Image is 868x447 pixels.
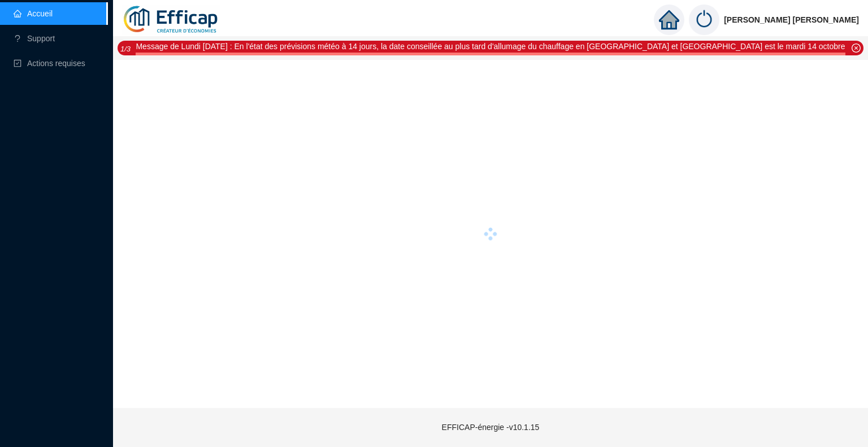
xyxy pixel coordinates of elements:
[852,44,861,53] span: close-circle
[724,2,859,38] span: [PERSON_NAME] [PERSON_NAME]
[14,9,53,18] a: homeAccueil
[120,45,131,53] i: 1 / 3
[136,41,845,53] div: Message de Lundi [DATE] : En l'état des prévisions météo à 14 jours, la date conseillée au plus t...
[442,423,540,432] span: EFFICAP-énergie - v10.1.15
[27,59,85,68] span: Actions requises
[14,59,21,67] span: check-square
[14,34,55,43] a: questionSupport
[659,10,679,30] span: home
[689,5,719,35] img: power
